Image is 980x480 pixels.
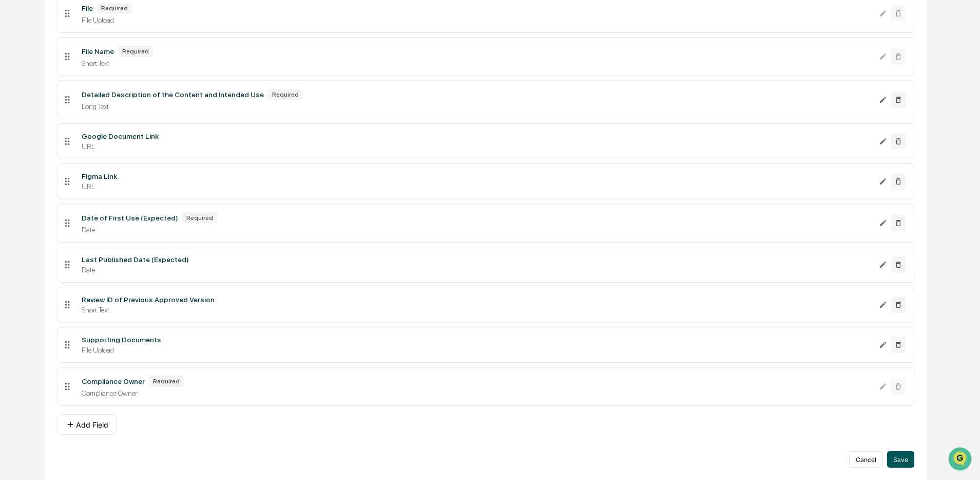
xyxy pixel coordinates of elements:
[82,296,215,304] div: Review ID of Previous Approved Version
[6,145,69,163] a: 🔎Data Lookup
[82,336,161,344] div: Supporting Documents
[82,346,871,354] div: File Upload
[21,149,65,159] span: Data Lookup
[175,82,187,94] button: Start new chat
[879,297,887,313] button: Edit Review ID of Previous Approved Version field
[82,132,159,140] div: Google Document Link
[82,142,871,151] div: URL
[82,389,871,397] div: Compliance Owner
[10,22,187,38] p: How can we help?
[82,90,264,99] div: Detailed Description of the Content and Intended Use
[85,130,127,140] span: Attestations
[947,446,975,474] iframe: Open customer support
[35,89,130,97] div: We're available if you need us!
[879,5,887,22] button: Edit File field
[82,255,189,264] div: Last Published Date (Expected)
[74,131,83,139] div: 🗄️
[82,4,93,12] div: File
[879,133,887,150] button: Edit Google Document Link field
[268,89,303,100] div: Required
[82,377,145,385] div: Compliance Owner
[879,215,887,231] button: Edit Date of First Use (Expected) field
[82,172,117,180] div: Figma Link
[21,130,66,140] span: Preclearance
[10,150,18,158] div: 🔎
[6,125,70,144] a: 🖐️Preclearance
[82,59,871,67] div: Short Text
[57,414,117,435] button: Add Field
[82,226,871,234] div: Date
[879,256,887,273] button: Edit Last Published Date (Expected) field
[879,48,887,65] button: Edit File Name field
[82,306,871,314] div: Short Text
[10,79,29,97] img: 1746055101610-c473b297-6a78-478c-a979-82029cc54cd1
[82,182,871,191] div: URL
[10,131,18,139] div: 🖐️
[887,451,914,468] button: Save
[879,337,887,353] button: Edit Supporting Documents field
[182,212,217,224] div: Required
[72,174,124,182] a: Powered byPylon
[35,79,168,89] div: Start new chat
[82,102,871,110] div: Long Text
[149,376,184,387] div: Required
[82,214,178,222] div: Date of First Use (Expected)
[82,266,871,274] div: Date
[97,3,132,14] div: Required
[70,125,131,144] a: 🗄️Attestations
[102,174,124,182] span: Pylon
[879,173,887,190] button: Edit Figma Link field
[118,46,153,57] div: Required
[849,451,883,468] button: Cancel
[82,16,871,24] div: File Upload
[879,91,887,108] button: Edit Detailed Description of the Content and Intended Use field
[879,378,887,395] button: Edit Compliance Owner field
[82,47,114,56] div: File Name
